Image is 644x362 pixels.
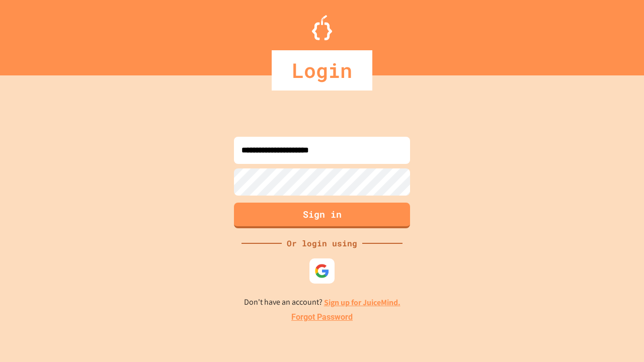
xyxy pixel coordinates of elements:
a: Forgot Password [291,311,353,323]
img: Logo.svg [312,15,332,40]
div: Login [272,50,372,90]
p: Don't have an account? [244,296,400,309]
a: Sign up for JuiceMind. [324,297,400,308]
button: Sign in [234,203,410,228]
div: Or login using [282,237,362,249]
img: google-icon.svg [314,263,330,279]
